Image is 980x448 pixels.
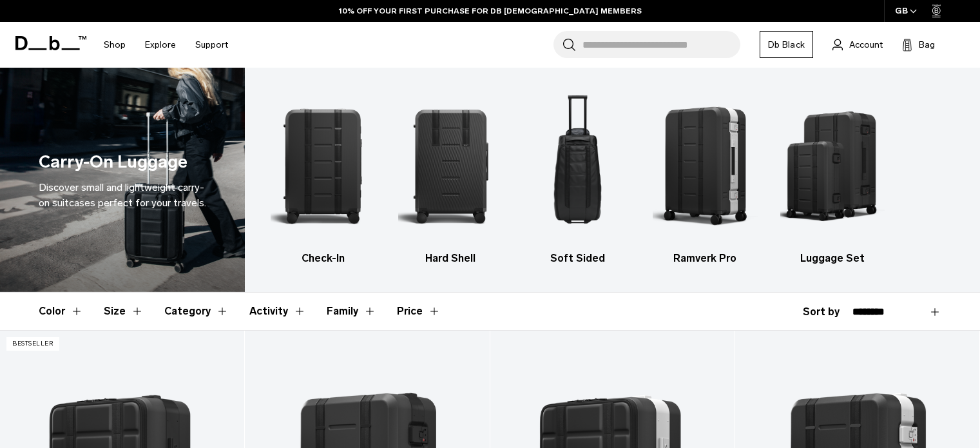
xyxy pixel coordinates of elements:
li: 1 / 5 [271,87,376,266]
li: 4 / 5 [653,87,758,266]
span: Discover small and lightweight carry-on suitcases perfect for your travels. [39,181,206,209]
button: Bag [902,37,935,52]
h1: Carry-On Luggage [39,149,187,175]
button: Toggle Filter [249,293,306,330]
img: Db [653,87,758,244]
button: Toggle Filter [39,293,83,330]
a: Db Black [760,31,813,58]
a: Db Check-In [271,87,376,266]
span: Bag [919,38,935,52]
p: Bestseller [6,337,59,351]
li: 2 / 5 [398,87,503,266]
a: Account [832,37,883,52]
a: Db Soft Sided [525,87,630,266]
img: Db [271,87,376,244]
img: Db [525,87,630,244]
nav: Main Navigation [94,22,238,68]
span: Account [849,38,883,52]
a: Db Ramverk Pro [653,87,758,266]
h3: Luggage Set [780,251,885,266]
h3: Hard Shell [398,251,503,266]
a: Shop [104,22,126,68]
button: Toggle Filter [327,293,376,330]
img: Db [398,87,503,244]
a: Db Hard Shell [398,87,503,266]
h3: Ramverk Pro [653,251,758,266]
a: Support [195,22,228,68]
li: 5 / 5 [780,87,885,266]
a: 10% OFF YOUR FIRST PURCHASE FOR DB [DEMOGRAPHIC_DATA] MEMBERS [339,5,642,17]
h3: Soft Sided [525,251,630,266]
h3: Check-In [271,251,376,266]
button: Toggle Filter [104,293,144,330]
button: Toggle Price [397,293,441,330]
a: Db Luggage Set [780,87,885,266]
button: Toggle Filter [164,293,229,330]
li: 3 / 5 [525,87,630,266]
a: Explore [145,22,176,68]
img: Db [780,87,885,244]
